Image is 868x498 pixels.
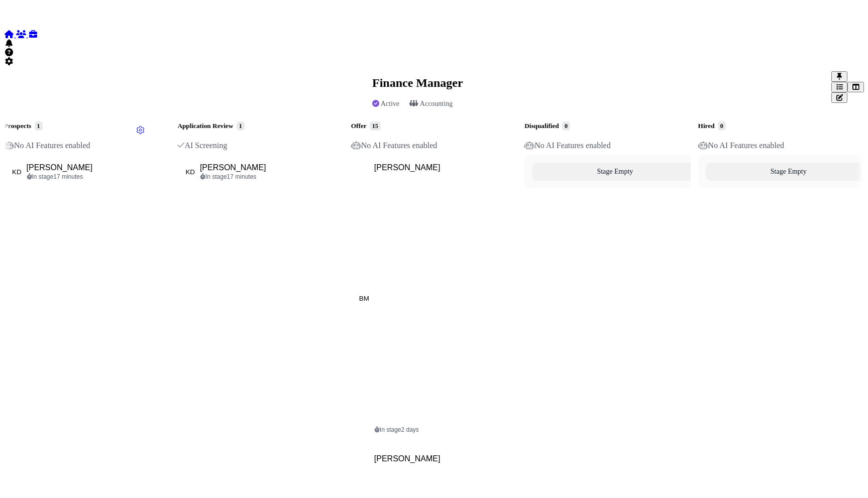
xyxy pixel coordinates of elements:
span: [PERSON_NAME] [374,454,441,463]
span: [PERSON_NAME] [200,163,266,172]
span: KD [12,168,22,176]
h5: Offer [351,122,438,130]
span: No AI Features enabled [698,141,785,150]
span: No AI Features enabled [524,141,611,150]
span: No AI Features enabled [351,141,438,150]
h5: Application Review [177,122,243,130]
span: Stage Empty [597,168,633,176]
span: Stage Empty [771,168,807,176]
button: KD [PERSON_NAME] In stage17 minutes [177,155,343,188]
span: 1 [237,121,245,131]
img: Megan Score [374,172,625,423]
h5: Prospects [4,122,90,130]
span: 90 [374,416,636,425]
span: KD [185,168,195,176]
span: [PERSON_NAME] [27,163,93,172]
div: Accounting [409,100,453,108]
h5: Hired [698,122,785,130]
span: [PERSON_NAME] [374,163,441,172]
span: 0 [718,121,726,131]
span: BM [359,295,369,302]
h2: Finance Manager [372,76,463,90]
div: In stage 17 minutes [27,173,93,180]
div: Active [372,100,399,108]
button: KD [PERSON_NAME] In stage17 minutes [4,155,170,188]
span: 15 [370,121,381,131]
span: No AI Features enabled [4,141,90,150]
div: In stage 2 days [374,426,509,433]
button: BM [PERSON_NAME] Megan Score 90 In stage2 days [351,155,517,441]
span: 1 [35,121,43,131]
h5: Disqualified [524,122,611,130]
span: 0 [562,121,570,131]
span: AI Screening [177,141,227,150]
div: In stage 17 minutes [200,173,266,180]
